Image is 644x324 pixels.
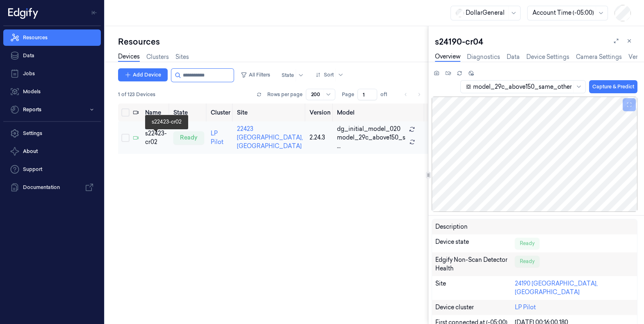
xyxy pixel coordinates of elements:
a: Models [3,83,101,100]
div: Resources [118,36,428,47]
a: Sites [175,53,189,61]
div: ready [173,131,204,144]
a: Diagnostics [467,53,500,61]
a: LP Pilot [211,130,223,146]
p: Rows per page [267,91,303,98]
th: Site [234,103,306,122]
div: Edgify Non-Scan Detector Health [435,256,514,273]
th: Cluster [207,103,234,122]
a: Camera Settings [576,53,622,61]
div: Ready [515,256,539,267]
button: Add Device [118,68,168,81]
a: LP Pilot [515,304,536,311]
div: Device cluster [435,303,514,312]
a: Settings [3,125,101,142]
div: 2.24.3 [309,133,330,142]
div: Site [435,279,514,297]
a: Jobs [3,65,101,82]
div: s22423-cr02 [145,129,167,146]
a: Documentation [3,179,101,196]
nav: pagination [400,89,425,100]
a: Data [507,53,520,61]
div: Ready [515,238,539,249]
button: Select row [121,134,130,142]
a: Clusters [146,53,169,61]
a: Overview [435,52,460,62]
button: Toggle Navigation [88,6,101,19]
div: Description [435,223,514,231]
a: Data [3,47,101,64]
button: Capture & Predict [589,80,637,93]
th: Version [306,103,334,122]
span: 1 of 123 Devices [118,91,155,98]
button: All Filters [237,68,273,81]
a: Support [3,161,101,178]
th: Name [142,103,170,122]
button: About [3,143,101,160]
div: Device state [435,238,514,249]
button: Reports [3,101,101,118]
a: Devices [118,52,140,62]
a: 22423 [GEOGRAPHIC_DATA], [GEOGRAPHIC_DATA] [237,125,303,150]
a: 24190 [GEOGRAPHIC_DATA], [GEOGRAPHIC_DATA] [515,280,598,296]
span: of 1 [380,91,394,98]
a: Device Settings [526,53,569,61]
th: OS [425,103,446,122]
button: Select all [121,108,130,117]
span: dg_initial_model_020 [337,125,401,133]
span: model_29c_above150_s ... [337,133,406,151]
div: s24190-cr04 [435,36,637,47]
span: Page [342,91,354,98]
th: Model [334,103,425,122]
th: State [170,103,207,122]
a: Resources [3,29,101,46]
